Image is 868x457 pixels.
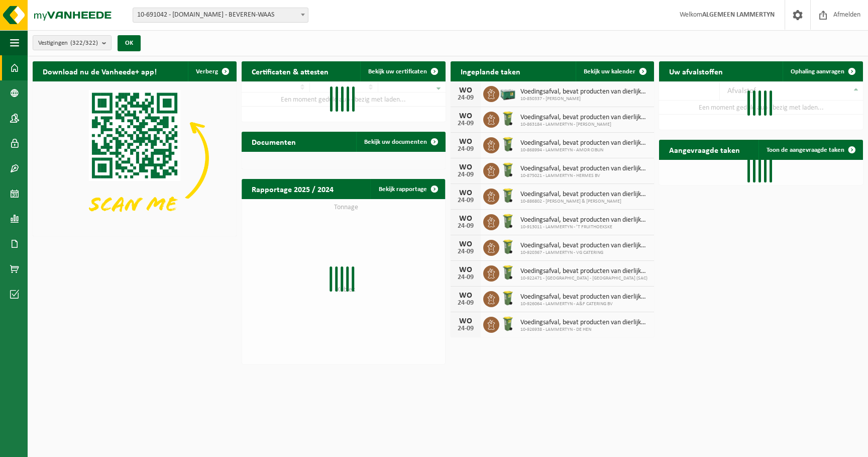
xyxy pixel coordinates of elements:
[456,215,476,223] div: WO
[188,61,236,81] button: Verberg
[456,240,476,248] div: WO
[520,173,649,179] span: 10-875021 - LAMMERTYN - HERMES BV
[499,84,516,102] img: PB-LB-0680-HPE-GN-01
[456,300,476,307] div: 24-09
[33,81,237,234] img: Download de VHEPlus App
[520,139,649,147] span: Voedingsafval, bevat producten van dierlijke oorsprong, onverpakt, categorie 3
[520,293,649,301] span: Voedingsafval, bevat producten van dierlijke oorsprong, onverpakt, categorie 3
[499,110,516,127] img: WB-0140-HPE-GN-50
[456,266,476,274] div: WO
[783,61,862,81] a: Ophaling aanvragen
[499,187,516,204] img: WB-0140-HPE-GN-51
[456,120,476,127] div: 24-09
[456,317,476,325] div: WO
[499,315,516,332] img: WB-0140-HPE-GN-50
[520,242,649,250] span: Voedingsafval, bevat producten van dierlijke oorsprong, onverpakt, categorie 3
[499,238,516,255] img: WB-0140-HPE-GN-50
[758,140,862,160] a: Toon de aangevraagde taken
[118,35,141,51] button: OK
[520,224,649,230] span: 10-913011 - LAMMERTYN - ’T FRUITHOEKSKE
[520,301,649,307] span: 10-926064 - LAMMERTYN - A&F CATERING BV
[242,132,306,151] h2: Documenten
[456,146,476,153] div: 24-09
[520,191,649,199] span: Voedingsafval, bevat producten van dierlijke oorsprong, onverpakt, categorie 3
[38,36,98,51] span: Vestigingen
[456,325,476,332] div: 24-09
[659,140,750,159] h2: Aangevraagde taken
[702,11,775,19] strong: ALGEMEEN LAMMERTYN
[520,216,649,224] span: Voedingsafval, bevat producten van dierlijke oorsprong, onverpakt, categorie 3
[242,179,344,199] h2: Rapportage 2025 / 2024
[520,327,649,333] span: 10-926938 - LAMMERTYN - DE HEN
[520,165,649,173] span: Voedingsafval, bevat producten van dierlijke oorsprong, onverpakt, categorie 3
[520,250,649,256] span: 10-920367 - LAMMERTYN - VG CATERING
[456,112,476,120] div: WO
[196,68,218,75] span: Verberg
[456,292,476,300] div: WO
[456,86,476,95] div: WO
[456,197,476,204] div: 24-09
[520,276,649,282] span: 10-922471 - [GEOGRAPHIC_DATA] - [GEOGRAPHIC_DATA] (SAC)
[584,68,635,75] span: Bekijk uw kalender
[499,264,516,281] img: WB-0140-HPE-GN-50
[520,267,649,276] span: Voedingsafval, bevat producten van dierlijke oorsprong, onverpakt, categorie 3
[576,61,653,81] a: Bekijk uw kalender
[520,319,649,327] span: Voedingsafval, bevat producten van dierlijke oorsprong, onverpakt, categorie 3
[456,95,476,102] div: 24-09
[520,88,649,96] span: Voedingsafval, bevat producten van dierlijke oorsprong, onverpakt, categorie 3
[33,61,167,81] h2: Download nu de Vanheede+ app!
[791,68,844,75] span: Ophaling aanvragen
[368,68,427,75] span: Bekijk uw certificaten
[242,61,339,81] h2: Certificaten & attesten
[456,189,476,197] div: WO
[133,8,308,23] span: 10-691042 - LAMMERTYN.NET - BEVEREN-WAAS
[520,199,649,205] span: 10-886802 - [PERSON_NAME] & [PERSON_NAME]
[456,223,476,230] div: 24-09
[456,163,476,171] div: WO
[371,179,445,199] a: Bekijk rapportage
[360,61,445,81] a: Bekijk uw certificaten
[456,274,476,281] div: 24-09
[659,61,733,81] h2: Uw afvalstoffen
[451,61,530,81] h2: Ingeplande taken
[520,122,649,128] span: 10-863184 - LAMMERTYN - [PERSON_NAME]
[356,132,445,152] a: Bekijk uw documenten
[520,147,649,153] span: 10-868994 - LAMMERTYN - AMOR CIBUN
[520,114,649,122] span: Voedingsafval, bevat producten van dierlijke oorsprong, onverpakt, categorie 3
[133,8,308,22] span: 10-691042 - LAMMERTYN.NET - BEVEREN-WAAS
[499,213,516,230] img: WB-0140-HPE-GN-50
[767,147,844,153] span: Toon de aangevraagde taken
[70,40,98,46] count: (322/322)
[520,96,649,102] span: 10-850337 - [PERSON_NAME]
[456,171,476,178] div: 24-09
[456,138,476,146] div: WO
[33,35,112,50] button: Vestigingen(322/322)
[456,248,476,255] div: 24-09
[499,136,516,153] img: WB-0140-HPE-GN-50
[499,161,516,178] img: WB-0140-HPE-GN-50
[364,139,427,145] span: Bekijk uw documenten
[499,290,516,307] img: WB-0140-HPE-GN-50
